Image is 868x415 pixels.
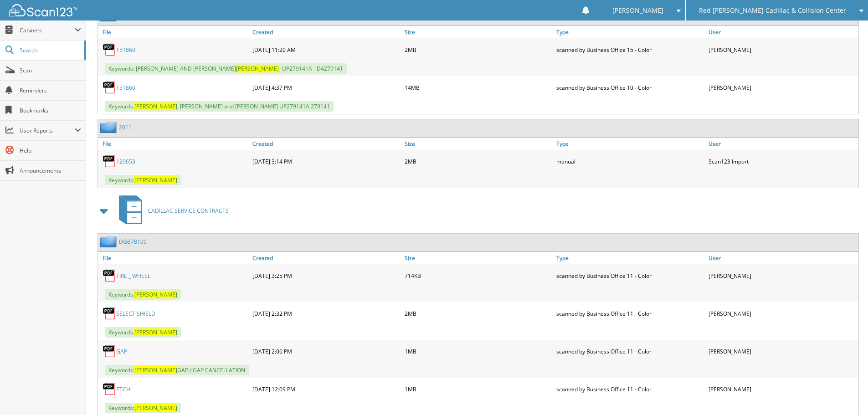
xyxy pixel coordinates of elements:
span: [PERSON_NAME] [134,366,177,374]
a: Created [250,138,402,150]
span: Red [PERSON_NAME] Cadillac & Collision Center [699,8,846,13]
a: ETCH [116,385,130,393]
a: File [98,252,250,264]
span: Reminders [20,87,81,94]
span: Cabinets [20,26,75,34]
div: manual [554,152,706,170]
span: Keywords: [105,327,181,338]
div: scanned by Business Office 10 - Color [554,78,706,97]
span: [PERSON_NAME] [134,176,177,184]
span: CADILLAC SERVICE CONTRACTS [148,207,229,215]
span: [PERSON_NAME] [134,328,177,336]
span: Announcements [20,167,81,174]
a: User [706,26,858,38]
a: Type [554,26,706,38]
a: 151860 [116,84,135,92]
div: scanned by Business Office 11 - Color [554,266,706,285]
span: [PERSON_NAME] [134,291,177,298]
div: [DATE] 2:06 PM [250,342,402,360]
div: [DATE] 12:09 PM [250,380,402,398]
span: Bookmarks [20,107,81,114]
span: Help [20,147,81,154]
div: [PERSON_NAME] [706,266,858,285]
div: [PERSON_NAME] [706,380,858,398]
div: 1MB [402,380,555,398]
a: SELECT SHIELD [116,310,155,318]
a: File [98,138,250,150]
a: DGB78109 [119,238,147,246]
a: User [706,252,858,264]
div: [DATE] 2:32 PM [250,304,402,323]
a: 151860 [116,46,135,54]
div: 714KB [402,266,555,285]
img: PDF.png [103,81,116,94]
span: Keywords: GAP / GAP CANCELLATION [105,365,249,375]
span: User Reports [20,127,75,134]
a: Type [554,138,706,150]
img: PDF.png [103,269,116,282]
div: 2MB [402,152,555,170]
img: PDF.png [103,43,116,56]
div: 1MB [402,342,555,360]
a: Type [554,252,706,264]
a: Size [402,26,555,38]
div: scanned by Business Office 11 - Color [554,342,706,360]
a: TIRE _ WHEEL [116,272,150,280]
span: [PERSON_NAME] [134,102,177,110]
div: [DATE] 4:37 PM [250,78,402,97]
span: [PERSON_NAME] [612,8,663,13]
a: Created [250,26,402,38]
span: [PERSON_NAME] [236,65,279,72]
a: 129653 [116,158,135,165]
div: [PERSON_NAME] [706,78,858,97]
span: Keywords: [105,175,181,185]
span: Keywords: , [PERSON_NAME] and [PERSON_NAME] UP279141A 279141 [105,101,334,112]
a: Created [250,252,402,264]
img: folder2.png [100,236,119,247]
div: [DATE] 3:14 PM [250,152,402,170]
div: Scan123 Import [706,152,858,170]
div: [PERSON_NAME] [706,41,858,59]
div: scanned by Business Office 15 - Color [554,41,706,59]
div: 14MB [402,78,555,97]
img: PDF.png [103,382,116,396]
iframe: Chat Widget [822,371,868,415]
img: PDF.png [103,344,116,358]
a: Size [402,138,555,150]
img: scan123-logo-white.svg [9,4,77,16]
span: Search [20,46,80,54]
a: 2011 [119,123,132,131]
a: CADILLAC SERVICE CONTRACTS [113,193,229,229]
div: [PERSON_NAME] [706,304,858,323]
div: scanned by Business Office 11 - Color [554,304,706,323]
img: folder2.png [100,122,119,133]
div: [DATE] 3:25 PM [250,266,402,285]
img: PDF.png [103,154,116,168]
img: PDF.png [103,307,116,320]
div: 2MB [402,41,555,59]
a: User [706,138,858,150]
div: scanned by Business Office 11 - Color [554,380,706,398]
a: File [98,26,250,38]
span: Keywords: [105,403,181,413]
a: Size [402,252,555,264]
span: [PERSON_NAME] [134,404,177,412]
div: [DATE] 11:20 AM [250,41,402,59]
span: Scan [20,67,81,74]
a: GAP [116,348,127,355]
span: Keywords: [105,289,181,300]
span: Keywords: [PERSON_NAME] AND [PERSON_NAME] - UP279141A - D4279141 [105,63,347,74]
div: [PERSON_NAME] [706,342,858,360]
div: 2MB [402,304,555,323]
